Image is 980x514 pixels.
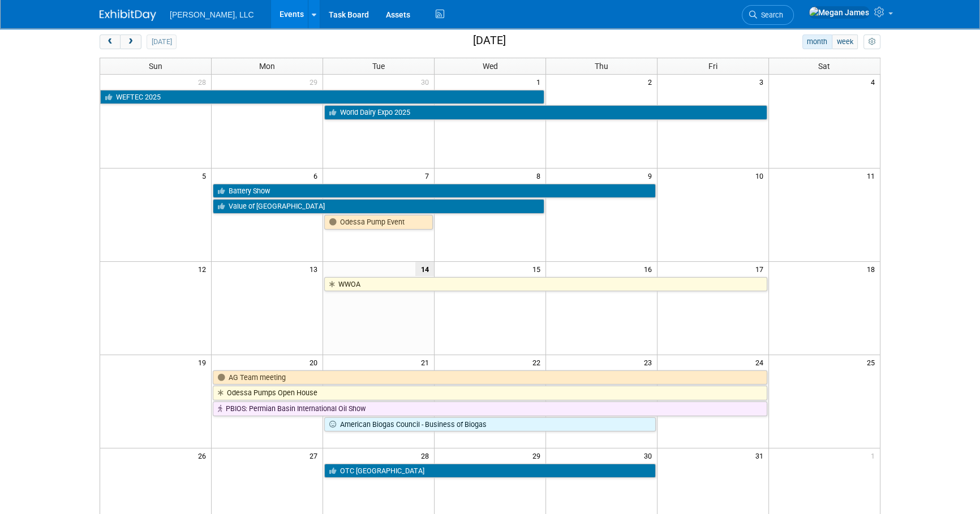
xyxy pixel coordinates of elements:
span: Mon [259,62,275,71]
a: WEFTEC 2025 [100,90,544,105]
h2: [DATE] [473,34,506,47]
span: 30 [643,448,657,463]
span: 7 [424,169,434,183]
span: 26 [197,448,211,463]
span: Sun [149,62,162,71]
span: 16 [643,262,657,276]
span: 27 [308,448,323,463]
span: 29 [308,75,323,89]
a: WWOA [324,277,767,292]
span: Sat [818,62,830,71]
span: 9 [647,169,657,183]
a: Value of [GEOGRAPHIC_DATA] [213,199,544,214]
span: 30 [420,75,434,89]
span: 23 [643,355,657,369]
span: 20 [308,355,323,369]
button: myCustomButton [863,34,880,49]
span: 13 [308,262,323,276]
span: 17 [754,262,768,276]
a: PBIOS: Permian Basin International Oil Show [213,401,767,416]
span: 1 [535,75,545,89]
span: 28 [420,448,434,463]
span: Tue [372,62,385,71]
a: Odessa Pump Event [324,215,433,230]
span: 31 [754,448,768,463]
span: Wed [482,62,497,71]
span: 18 [866,262,880,276]
a: Search [742,5,794,25]
span: Thu [595,62,608,71]
span: 22 [531,355,545,369]
span: 28 [197,75,211,89]
span: 19 [197,355,211,369]
a: AG Team meeting [213,370,767,385]
span: 25 [866,355,880,369]
span: 21 [420,355,434,369]
span: 10 [754,169,768,183]
img: ExhibitDay [100,10,156,21]
button: prev [100,34,121,49]
span: 15 [531,262,545,276]
span: 14 [415,262,434,276]
a: World Dairy Expo 2025 [324,105,767,120]
span: 12 [197,262,211,276]
span: 2 [647,75,657,89]
span: 3 [758,75,768,89]
img: Megan James [809,6,870,19]
a: American Biogas Council - Business of Biogas [324,417,656,432]
span: 29 [531,448,545,463]
button: [DATE] [147,34,177,49]
a: Odessa Pumps Open House [213,386,767,400]
span: 1 [870,448,880,463]
span: 11 [866,169,880,183]
i: Personalize Calendar [868,38,875,46]
span: [PERSON_NAME], LLC [170,10,254,19]
button: week [832,34,858,49]
a: Battery Show [213,184,655,198]
span: Fri [708,62,717,71]
span: 8 [535,169,545,183]
span: 6 [312,169,323,183]
span: Search [757,11,783,19]
a: OTC [GEOGRAPHIC_DATA] [324,464,656,478]
span: 5 [201,169,211,183]
span: 4 [870,75,880,89]
span: 24 [754,355,768,369]
button: next [120,34,141,49]
button: month [802,34,832,49]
